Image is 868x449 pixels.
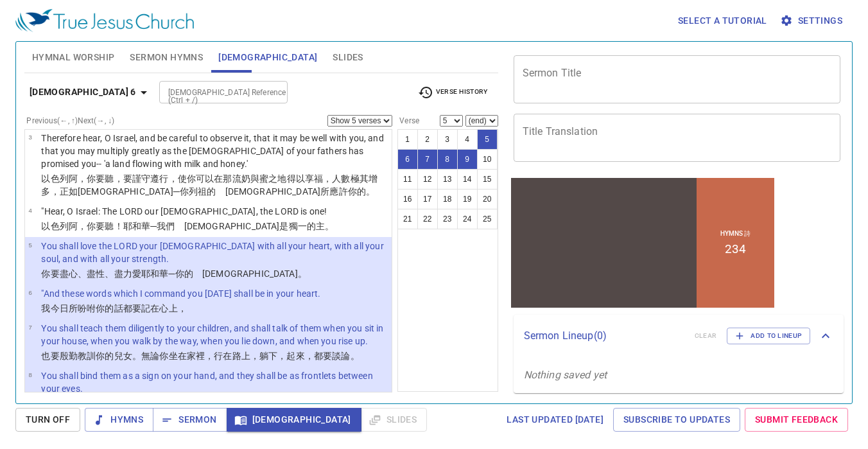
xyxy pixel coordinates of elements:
[417,189,438,209] button: 17
[348,186,375,197] wh1696: 你的。
[437,129,458,150] button: 3
[477,149,498,170] button: 10
[351,351,360,361] wh1696: 。
[320,186,375,197] wh430: 所應許
[457,129,478,150] button: 4
[457,169,478,189] button: 14
[41,287,320,300] p: "And these words which I command you [DATE] shall be in your heart.
[237,412,351,428] span: [DEMOGRAPHIC_DATA]
[85,408,153,432] button: Hymns
[26,117,114,125] label: Previous (←, ↑) Next (→, ↓)
[196,351,360,361] wh1004: 裡，行
[514,315,844,357] div: Sermon Lineup(0)clearAdd to Lineup
[437,209,458,229] button: 23
[457,149,478,170] button: 9
[305,351,360,361] wh6965: ，都要談論
[507,412,603,428] span: Last updated [DATE]
[417,169,438,189] button: 12
[397,169,418,189] button: 11
[241,351,360,361] wh1870: 上，躺下
[457,209,478,229] button: 24
[41,173,378,197] wh8085: ，要謹守
[41,173,378,197] wh8104: 遵行
[417,129,438,150] button: 2
[30,84,136,100] b: [DEMOGRAPHIC_DATA] 6
[325,221,334,231] wh3068: 。
[735,330,802,342] span: Add to Lineup
[524,328,684,344] p: Sermon Lineup ( 0 )
[96,303,187,313] wh6680: 你的話
[727,328,810,344] button: Add to Lineup
[32,49,115,66] span: Hymnal Worship
[150,221,334,231] wh3068: ─我們 [DEMOGRAPHIC_DATA]
[153,408,227,432] button: Sermon
[41,173,378,197] wh6213: ，使你可以在那流
[15,9,194,32] img: True Jesus Church
[755,412,838,428] span: Submit Feedback
[41,132,388,170] p: Therefore hear, O Israel, and be careful to observe it, that it may be well with you, and that yo...
[437,149,458,170] button: 8
[437,189,458,209] button: 18
[28,289,31,296] span: 6
[41,173,378,197] wh3478: 阿，你要聽
[169,303,187,313] wh3824: 上，
[623,412,730,428] span: Subscribe to Updates
[28,242,31,249] span: 5
[613,408,740,432] a: Subscribe to Updates
[501,408,609,432] a: Last updated [DATE]
[477,169,498,189] button: 15
[397,149,418,170] button: 6
[178,351,360,361] wh3427: 在家
[477,129,498,150] button: 5
[227,408,361,432] button: [DEMOGRAPHIC_DATA]
[173,186,375,197] wh3068: ─你列祖
[28,207,31,214] span: 4
[410,83,495,102] button: Verse History
[437,169,458,189] button: 13
[15,408,80,432] button: Turn Off
[673,9,772,33] button: Select a tutorial
[223,351,359,361] wh3212: 在路
[279,221,334,231] wh430: 是獨一
[132,269,307,279] wh3966: 愛
[783,13,842,29] span: Settings
[169,269,307,279] wh3068: ─你的 [DEMOGRAPHIC_DATA]
[163,412,216,428] span: Sermon
[777,9,847,33] button: Settings
[207,186,375,197] wh1: 的 [DEMOGRAPHIC_DATA]
[28,324,31,331] span: 7
[333,49,363,66] span: Slides
[69,221,334,231] wh3478: 阿，你要聽
[114,221,334,231] wh8085: ！耶和華
[105,269,306,279] wh5315: 、盡力
[141,269,307,279] wh157: 耶和華
[277,351,359,361] wh7901: ，起來
[417,209,438,229] button: 22
[477,189,498,209] button: 20
[41,220,334,233] p: 以色列
[745,408,848,432] a: Submit Feedback
[41,267,388,280] p: 你要盡心
[95,412,143,428] span: Hymns
[41,349,388,362] p: 也要殷勤教訓
[397,117,419,125] label: Verse
[51,186,376,197] wh7235: ，正如[DEMOGRAPHIC_DATA]
[41,302,320,315] p: 我今日
[26,412,70,428] span: Turn Off
[28,371,31,378] span: 8
[307,221,334,231] wh259: 的主
[41,322,388,348] p: You shall teach them diligently to your children, and shall talk of them when you sit in your hou...
[130,49,203,66] span: Sermon Hymns
[28,134,31,141] span: 3
[78,269,307,279] wh3824: 、盡性
[41,205,334,218] p: "Hear, O Israel: The LORD our [DEMOGRAPHIC_DATA], the LORD is one!
[397,189,418,209] button: 16
[218,49,317,66] span: [DEMOGRAPHIC_DATA]
[298,269,307,279] wh430: 。
[397,209,418,229] button: 21
[418,85,487,100] span: Verse History
[123,303,187,313] wh1697: 都要記在心
[41,369,388,395] p: You shall bind them as a sign on your hand, and they shall be as frontlets between your eyes.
